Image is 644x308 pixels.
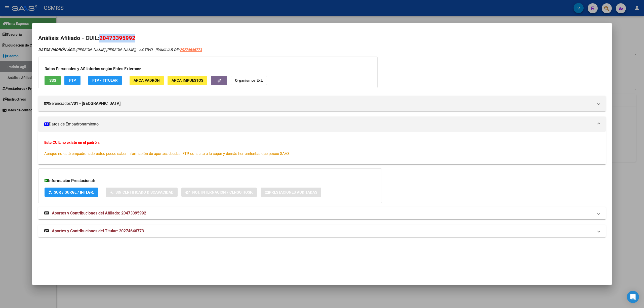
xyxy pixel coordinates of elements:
[269,190,317,195] span: Prestaciones Auditadas
[99,35,135,41] span: 20473395992
[156,48,202,52] span: FAMILIAR DE:
[115,190,174,195] span: Sin Certificado Discapacidad
[38,96,606,111] mat-expansion-panel-header: Gerenciador:V01 - [GEOGRAPHIC_DATA]
[71,101,120,107] strong: V01 - [GEOGRAPHIC_DATA]
[38,207,606,219] mat-expansion-panel-header: Aportes y Contribuciones del Afiliado: 20473395992
[45,76,61,85] button: SSS
[38,132,606,164] div: Datos de Empadronamiento
[180,48,202,52] span: 20274646773
[44,140,100,145] strong: Este CUIL no existe en el padrón.
[54,190,94,195] span: SUR / SURGE / INTEGR.
[38,48,202,52] i: | ACTIVO |
[106,188,178,197] button: Sin Certificado Discapacidad
[38,117,606,132] mat-expansion-panel-header: Datos de Empadronamiento
[181,188,257,197] button: Not. Internacion / Censo Hosp.
[44,101,594,107] mat-panel-title: Gerenciador:
[192,190,253,195] span: Not. Internacion / Censo Hosp.
[88,76,122,85] button: FTP - Titular
[261,188,321,197] button: Prestaciones Auditadas
[49,78,56,83] span: SSS
[231,76,267,85] button: Organismos Ext.
[235,78,263,83] strong: Organismos Ext.
[45,188,98,197] button: SUR / SURGE / INTEGR.
[52,211,146,215] span: Aportes y Contribuciones del Afiliado: 20473395992
[627,291,639,303] div: Open Intercom Messenger
[52,229,144,233] span: Aportes y Contribuciones del Titular: 20274646773
[168,76,207,85] button: ARCA Impuestos
[134,78,160,83] span: ARCA Padrón
[69,78,76,83] span: FTP
[44,151,291,156] span: Aunque no esté empadronado usted puede saber información de aportes, deudas, FTP, consulta a la s...
[45,66,371,72] h3: Datos Personales y Afiliatorios según Entes Externos:
[130,76,164,85] button: ARCA Padrón
[38,48,76,52] strong: DATOS PADRÓN ÁGIL:
[172,78,203,83] span: ARCA Impuestos
[44,121,594,127] mat-panel-title: Datos de Empadronamiento
[38,34,606,42] h2: Análisis Afiliado - CUIL:
[64,76,80,85] button: FTP
[45,178,376,184] h3: Información Prestacional:
[38,225,606,237] mat-expansion-panel-header: Aportes y Contribuciones del Titular: 20274646773
[38,48,135,52] span: [PERSON_NAME] [PERSON_NAME]
[92,78,118,83] span: FTP - Titular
